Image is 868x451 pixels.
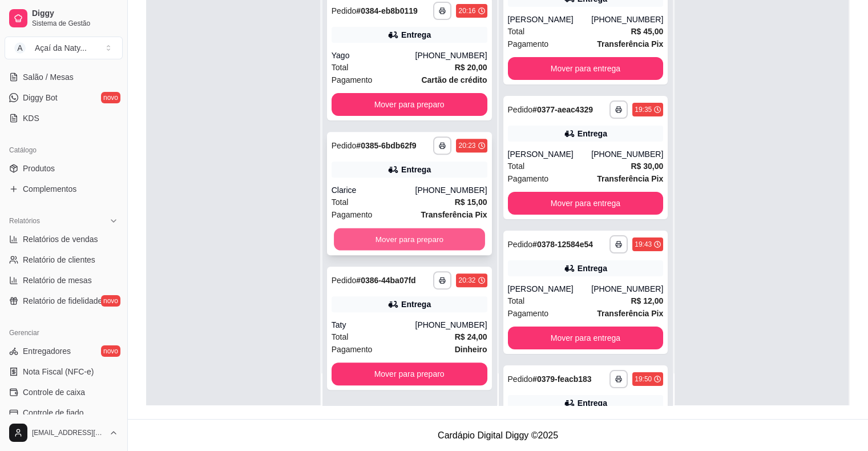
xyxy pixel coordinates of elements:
[591,283,663,295] div: [PHONE_NUMBER]
[5,363,123,381] a: Nota Fiscal (NFC-e)
[508,38,549,50] span: Pagamento
[5,88,123,107] a: Diggy Botnovo
[415,50,487,61] div: [PHONE_NUMBER]
[5,419,123,446] button: [EMAIL_ADDRESS][DOMAIN_NAME]
[5,68,123,86] a: Salão / Mesas
[32,19,118,28] span: Sistema de Gestão
[508,25,525,38] span: Total
[23,407,84,418] span: Controle de fiado
[591,148,663,160] div: [PHONE_NUMBER]
[5,37,123,59] button: Select a team
[508,240,533,249] span: Pedido
[421,210,487,219] strong: Transferência Pix
[455,345,487,354] strong: Dinheiro
[356,141,416,150] strong: # 0385-6bdb62f9
[508,14,592,25] div: [PERSON_NAME]
[23,386,85,398] span: Controle de caixa
[631,162,663,171] strong: R$ 30,00
[455,332,487,341] strong: R$ 24,00
[508,283,592,295] div: [PERSON_NAME]
[23,183,76,195] span: Complementos
[631,296,663,305] strong: R$ 12,00
[597,39,663,49] strong: Transferência Pix
[635,240,652,249] div: 19:43
[334,228,485,251] button: Mover para preparo
[5,159,123,178] a: Produtos
[5,109,123,127] a: KDS
[508,192,664,215] button: Mover para entrega
[23,233,98,245] span: Relatórios de vendas
[14,42,26,54] span: A
[23,366,94,377] span: Nota Fiscal (NFC-e)
[578,128,607,139] div: Entrega
[5,342,123,360] a: Entregadoresnovo
[23,345,71,357] span: Entregadores
[578,263,607,274] div: Entrega
[415,319,487,331] div: [PHONE_NUMBER]
[415,184,487,196] div: [PHONE_NUMBER]
[635,375,652,384] div: 19:50
[508,295,525,307] span: Total
[23,254,95,265] span: Relatório de clientes
[508,148,592,160] div: [PERSON_NAME]
[455,63,487,72] strong: R$ 20,00
[32,428,104,437] span: [EMAIL_ADDRESS][DOMAIN_NAME]
[332,343,373,356] span: Pagamento
[332,331,349,343] span: Total
[32,9,118,19] span: Diggy
[332,184,415,196] div: Clarice
[9,216,40,226] span: Relatórios
[23,92,58,103] span: Diggy Bot
[23,163,55,174] span: Produtos
[332,61,349,74] span: Total
[5,271,123,289] a: Relatório de mesas
[597,309,663,318] strong: Transferência Pix
[508,375,533,384] span: Pedido
[5,230,123,248] a: Relatórios de vendas
[5,180,123,198] a: Complementos
[5,324,123,342] div: Gerenciar
[356,276,415,285] strong: # 0386-44ba07fd
[401,29,431,41] div: Entrega
[508,160,525,172] span: Total
[23,71,74,83] span: Salão / Mesas
[458,6,475,15] div: 20:16
[532,105,593,114] strong: # 0377-aeac4329
[597,174,663,183] strong: Transferência Pix
[5,141,123,159] div: Catálogo
[356,6,417,15] strong: # 0384-eb8b0119
[5,292,123,310] a: Relatório de fidelidadenovo
[332,6,357,15] span: Pedido
[508,307,549,320] span: Pagamento
[5,404,123,422] a: Controle de fiado
[35,42,87,54] div: Açaí da Naty ...
[23,112,39,124] span: KDS
[508,105,533,114] span: Pedido
[332,141,357,150] span: Pedido
[332,276,357,285] span: Pedido
[332,208,373,221] span: Pagamento
[455,198,487,207] strong: R$ 15,00
[508,57,664,80] button: Mover para entrega
[578,397,607,409] div: Entrega
[458,276,475,285] div: 20:32
[5,251,123,269] a: Relatório de clientes
[631,27,663,36] strong: R$ 45,00
[591,14,663,25] div: [PHONE_NUMBER]
[401,164,431,175] div: Entrega
[332,50,415,61] div: Yago
[23,295,102,307] span: Relatório de fidelidade
[421,75,487,84] strong: Cartão de crédito
[5,383,123,401] a: Controle de caixa
[458,141,475,150] div: 20:23
[508,172,549,185] span: Pagamento
[23,275,92,286] span: Relatório de mesas
[332,196,349,208] span: Total
[332,93,487,116] button: Mover para preparo
[635,105,652,114] div: 19:35
[508,327,664,349] button: Mover para entrega
[332,319,415,331] div: Taty
[332,363,487,385] button: Mover para preparo
[5,5,123,32] a: DiggySistema de Gestão
[401,299,431,310] div: Entrega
